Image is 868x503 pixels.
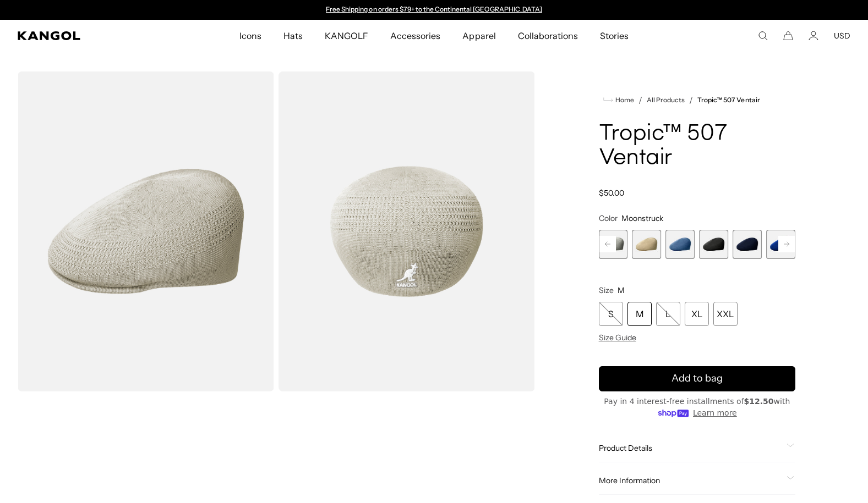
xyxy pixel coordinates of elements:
div: 4 of 9 [665,230,695,259]
product-gallery: Gallery Viewer [18,71,535,391]
span: More Information [599,476,782,485]
a: Tropic™ 507 Ventair [697,96,760,104]
a: Collaborations [507,20,589,52]
div: XL [685,302,709,326]
h1: Tropic™ 507 Ventair [599,122,795,170]
a: Hats [272,20,314,52]
label: Navy [733,230,762,259]
div: 6 of 9 [733,230,762,259]
label: Beige [632,230,662,259]
div: L [656,302,680,326]
div: 5 of 9 [699,230,728,259]
a: All Products [647,96,685,104]
span: Size [599,285,614,295]
a: Free Shipping on orders $79+ to the Continental [GEOGRAPHIC_DATA] [326,5,542,13]
span: Product Details [599,443,782,453]
span: Add to bag [672,371,723,386]
span: Home [613,96,634,104]
div: 3 of 9 [632,230,662,259]
div: M [627,302,652,326]
label: DENIM BLUE [665,230,695,259]
span: Color [599,213,618,223]
img: color-moonstruck [18,71,274,391]
a: Icons [228,20,272,52]
button: USD [834,31,850,41]
li: / [685,93,693,107]
span: M [618,285,625,295]
div: S [599,302,623,326]
slideshow-component: Announcement bar [321,5,548,14]
span: $50.00 [599,188,624,198]
img: color-moonstruck [279,71,535,391]
span: Collaborations [518,20,578,52]
a: Apparel [451,20,506,52]
div: 1 of 2 [321,5,548,14]
button: Cart [783,31,793,41]
span: Stories [600,20,629,52]
a: KANGOLF [314,20,379,52]
li: / [634,93,642,107]
div: 7 of 9 [766,230,795,259]
a: Account [809,31,818,41]
nav: breadcrumbs [599,93,795,107]
label: Black [699,230,728,259]
span: Icons [239,20,261,52]
label: Moonstruck [599,230,628,259]
a: Stories [589,20,640,52]
span: Apparel [462,20,495,52]
span: KANGOLF [325,20,368,52]
label: Royale [766,230,795,259]
a: Home [603,95,634,105]
span: Hats [283,20,303,52]
a: Accessories [379,20,451,52]
div: XXL [713,302,738,326]
span: Moonstruck [621,213,663,223]
summary: Search here [758,31,768,41]
div: Announcement [321,5,548,14]
div: 2 of 9 [599,230,628,259]
span: Accessories [390,20,440,52]
button: Add to bag [599,366,795,391]
a: Kangol [18,31,158,40]
span: Size Guide [599,333,636,342]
